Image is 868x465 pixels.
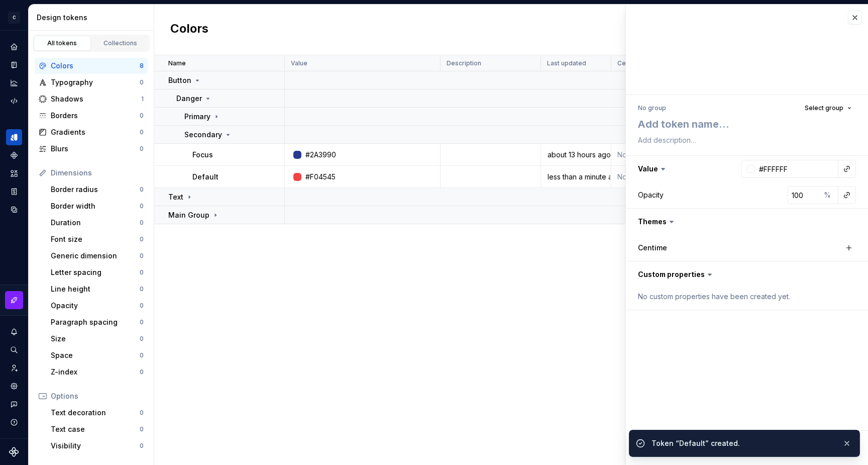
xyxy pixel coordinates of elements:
[51,267,140,277] div: Letter spacing
[6,93,22,109] a: Code automation
[8,12,20,24] div: C
[6,39,22,55] a: Home
[176,94,202,104] p: Danger
[141,95,144,103] div: 1
[51,201,140,211] div: Border width
[6,360,22,376] a: Invite team
[35,74,148,90] a: Typography0
[140,145,144,153] div: 0
[140,351,144,359] div: 0
[140,302,144,310] div: 0
[140,185,144,194] div: 0
[140,409,144,417] div: 0
[95,39,146,47] div: Collections
[541,150,610,160] div: about 13 hours ago
[140,202,144,210] div: 0
[51,144,140,154] div: Blurs
[140,112,144,120] div: 0
[51,408,140,418] div: Text decoration
[51,301,140,311] div: Opacity
[168,210,209,220] p: Main Group
[755,160,838,178] input: e.g. #000000
[6,75,22,91] div: Analytics
[51,441,140,451] div: Visibility
[6,396,22,412] button: Contact support
[51,317,140,327] div: Paragraph spacing
[6,202,22,218] a: Data sources
[47,215,148,231] a: Duration0
[37,13,150,23] div: Design tokens
[140,335,144,343] div: 0
[47,421,148,437] a: Text case0
[51,77,140,87] div: Typography
[140,252,144,260] div: 0
[51,218,140,228] div: Duration
[35,141,148,157] a: Blurs0
[51,234,140,244] div: Font size
[6,165,22,181] a: Assets
[51,168,144,178] div: Dimensions
[305,150,336,160] div: #2A3990
[6,378,22,394] a: Settings
[35,58,148,74] a: Colors8
[611,166,722,188] td: None
[47,181,148,198] a: Border radius0
[51,391,144,401] div: Options
[168,75,191,85] p: Button
[47,347,148,363] a: Space0
[6,183,22,200] a: Storybook stories
[51,61,140,71] div: Colors
[51,111,140,121] div: Borders
[805,104,843,112] span: Select group
[184,112,210,122] p: Primary
[541,172,610,182] div: less than a minute ago
[305,172,336,182] div: #F04545
[37,39,87,47] div: All tokens
[2,7,26,28] button: C
[47,248,148,264] a: Generic dimension0
[51,350,140,360] div: Space
[652,438,834,448] div: Token “Default” created.
[47,298,148,314] a: Opacity0
[638,104,666,112] div: No group
[47,438,148,454] a: Visibility0
[140,62,144,70] div: 8
[51,367,140,377] div: Z-index
[47,405,148,421] a: Text decoration0
[140,425,144,433] div: 0
[51,127,140,137] div: Gradients
[6,129,22,145] a: Design tokens
[547,59,586,67] p: Last updated
[35,108,148,124] a: Borders0
[51,94,141,104] div: Shadows
[170,21,208,39] h2: Colors
[47,331,148,347] a: Size0
[638,190,664,200] div: Opacity
[51,184,140,195] div: Border radius
[9,447,19,457] svg: Supernova Logo
[47,264,148,281] a: Letter spacing0
[51,251,140,261] div: Generic dimension
[35,124,148,140] a: Gradients0
[6,57,22,73] div: Documentation
[6,324,22,340] div: Notifications
[35,91,148,107] a: Shadows1
[51,334,140,344] div: Size
[6,342,22,358] button: Search ⌘K
[140,268,144,276] div: 0
[47,198,148,214] a: Border width0
[51,284,140,294] div: Line height
[140,442,144,450] div: 0
[617,59,642,67] p: Centime
[6,147,22,163] a: Components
